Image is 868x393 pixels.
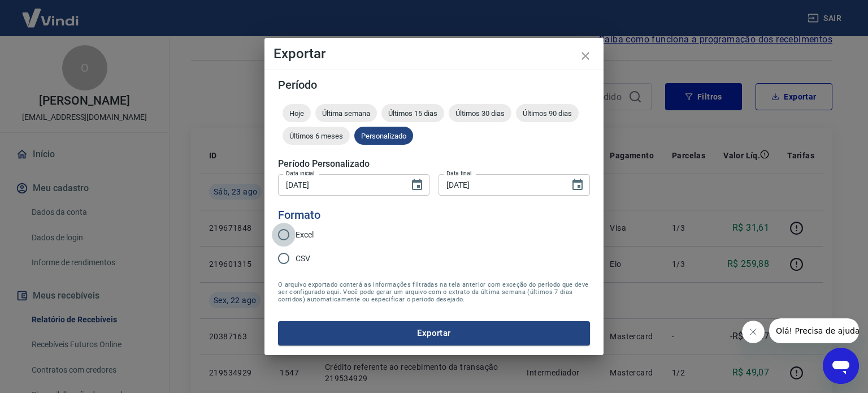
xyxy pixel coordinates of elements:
div: Personalizado [354,127,413,145]
legend: Formato [278,207,320,223]
h5: Período Personalizado [278,158,590,170]
button: Exportar [278,321,590,345]
div: Hoje [283,104,311,122]
label: Data inicial [286,169,315,178]
iframe: Mensagem da empresa [769,318,859,343]
iframe: Fechar mensagem [742,321,765,343]
span: Últimos 90 dias [516,109,579,118]
input: DD/MM/YYYY [278,174,401,195]
div: Últimos 6 meses [283,127,350,145]
span: Personalizado [354,132,413,140]
span: Últimos 30 dias [449,109,511,118]
button: Choose date, selected date is 24 de ago de 2025 [566,174,589,196]
div: Últimos 30 dias [449,104,511,122]
div: Últimos 15 dias [381,104,444,122]
h5: Período [278,79,590,90]
button: close [572,42,599,70]
span: Últimos 15 dias [381,109,444,118]
span: O arquivo exportado conterá as informações filtradas na tela anterior com exceção do período que ... [278,281,590,303]
span: CSV [296,253,310,265]
div: Últimos 90 dias [516,104,579,122]
span: Hoje [283,109,311,118]
input: DD/MM/YYYY [439,174,562,195]
span: Olá! Precisa de ajuda? [7,8,95,17]
span: Últimos 6 meses [283,132,350,140]
button: Choose date, selected date is 22 de ago de 2025 [406,174,428,196]
label: Data final [446,169,472,178]
span: Última semana [315,109,377,118]
h4: Exportar [274,47,594,61]
iframe: Botão para abrir a janela de mensagens [823,348,859,384]
span: Excel [296,229,314,241]
div: Última semana [315,104,377,122]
